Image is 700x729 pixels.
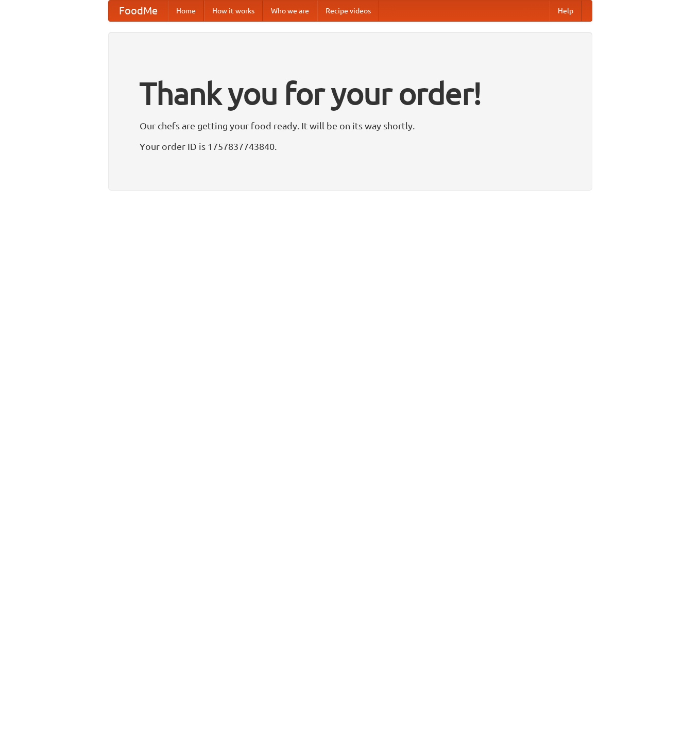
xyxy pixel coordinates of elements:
a: How it works [204,1,263,21]
p: Our chefs are getting your food ready. It will be on its way shortly. [140,118,561,133]
a: Home [168,1,204,21]
a: Help [550,1,582,21]
a: FoodMe [109,1,168,21]
a: Recipe videos [317,1,379,21]
h1: Thank you for your order! [140,69,561,118]
p: Your order ID is 1757837743840. [140,139,561,154]
a: Who we are [263,1,317,21]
